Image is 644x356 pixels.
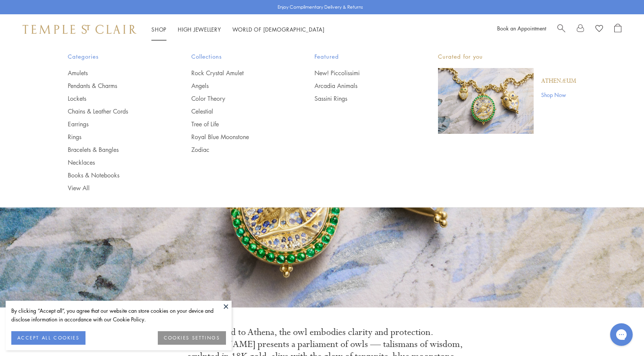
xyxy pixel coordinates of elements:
[68,52,161,61] span: Categories
[314,82,408,90] a: Arcadia Animals
[68,69,161,77] a: Amulets
[191,94,285,103] a: Color Theory
[23,25,136,34] img: Temple St. Clair
[191,120,285,128] a: Tree of Life
[314,94,408,103] a: Sassini Rings
[178,26,221,33] a: High JewelleryHigh Jewellery
[151,25,325,34] nav: Main navigation
[557,24,565,35] a: Search
[191,82,285,90] a: Angels
[68,145,161,154] a: Bracelets & Bangles
[68,82,161,90] a: Pendants & Charms
[158,331,226,345] button: COOKIES SETTINGS
[191,107,285,115] a: Celestial
[595,24,603,35] a: View Wishlist
[11,306,226,324] div: By clicking “Accept all”, you agree that our website can store cookies on your device and disclos...
[278,3,363,11] p: Enjoy Complimentary Delivery & Returns
[68,107,161,115] a: Chains & Leather Cords
[541,77,576,85] a: Athenæum
[497,24,546,32] a: Book an Appointment
[191,52,285,61] span: Collections
[191,69,285,77] a: Rock Crystal Amulet
[541,91,576,99] a: Shop Now
[232,26,325,33] a: World of [DEMOGRAPHIC_DATA]World of [DEMOGRAPHIC_DATA]
[11,331,85,345] button: ACCEPT ALL COOKIES
[314,52,408,61] span: Featured
[614,24,621,35] a: Open Shopping Bag
[191,133,285,141] a: Royal Blue Moonstone
[68,158,161,167] a: Necklaces
[68,133,161,141] a: Rings
[314,69,408,77] a: New! Piccolissimi
[68,120,161,128] a: Earrings
[68,94,161,103] a: Lockets
[68,184,161,192] a: View All
[151,26,166,33] a: ShopShop
[438,52,576,61] p: Curated for you
[191,145,285,154] a: Zodiac
[606,321,636,348] iframe: Gorgias live chat messenger
[68,171,161,179] a: Books & Notebooks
